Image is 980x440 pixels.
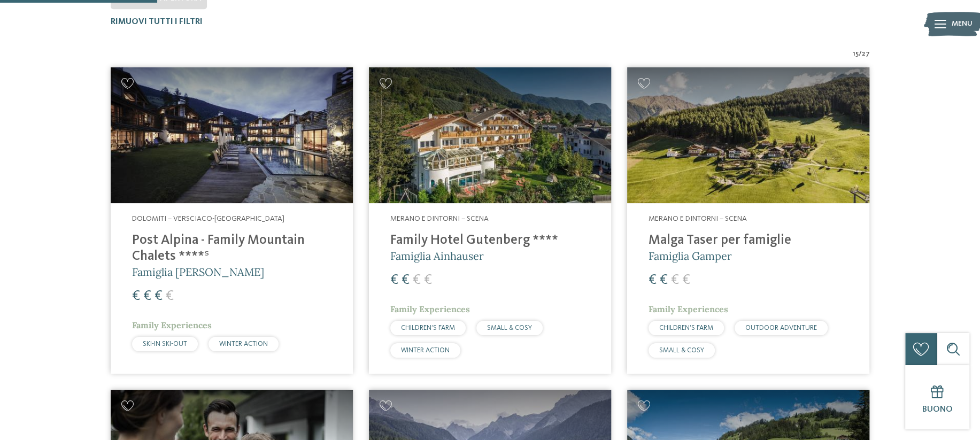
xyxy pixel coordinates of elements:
[649,304,728,314] span: Family Experiences
[111,67,353,204] img: Post Alpina - Family Mountain Chalets ****ˢ
[111,18,203,26] span: Rimuovi tutti i filtri
[132,320,212,330] span: Family Experiences
[413,273,421,287] span: €
[649,215,747,222] span: Merano e dintorni – Scena
[166,289,174,303] span: €
[627,67,869,374] a: Cercate un hotel per famiglie? Qui troverete solo i migliori! Merano e dintorni – Scena Malga Tas...
[390,249,484,263] span: Famiglia Ainhauser
[143,341,187,348] span: SKI-IN SKI-OUT
[401,325,455,331] span: CHILDREN’S FARM
[682,273,690,287] span: €
[745,325,817,331] span: OUTDOOR ADVENTURE
[853,49,859,59] span: 15
[627,67,869,204] img: Cercate un hotel per famiglie? Qui troverete solo i migliori!
[402,273,410,287] span: €
[132,233,331,265] h4: Post Alpina - Family Mountain Chalets ****ˢ
[859,49,862,59] span: /
[922,405,953,414] span: Buono
[424,273,432,287] span: €
[862,49,870,59] span: 27
[649,273,657,287] span: €
[132,265,264,279] span: Famiglia [PERSON_NAME]
[369,67,611,204] img: Family Hotel Gutenberg ****
[132,215,284,222] span: Dolomiti – Versciaco-[GEOGRAPHIC_DATA]
[905,365,969,429] a: Buono
[369,67,611,374] a: Cercate un hotel per famiglie? Qui troverete solo i migliori! Merano e dintorni – Scena Family Ho...
[390,215,489,222] span: Merano e dintorni – Scena
[143,289,151,303] span: €
[659,325,713,331] span: CHILDREN’S FARM
[401,347,450,354] span: WINTER ACTION
[390,273,398,287] span: €
[111,67,353,374] a: Cercate un hotel per famiglie? Qui troverete solo i migliori! Dolomiti – Versciaco-[GEOGRAPHIC_DA...
[660,273,668,287] span: €
[659,347,704,354] span: SMALL & COSY
[390,304,470,314] span: Family Experiences
[219,341,268,348] span: WINTER ACTION
[649,249,732,263] span: Famiglia Gamper
[155,289,163,303] span: €
[671,273,679,287] span: €
[649,233,848,249] h4: Malga Taser per famiglie
[487,325,532,331] span: SMALL & COSY
[390,233,590,249] h4: Family Hotel Gutenberg ****
[132,289,140,303] span: €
